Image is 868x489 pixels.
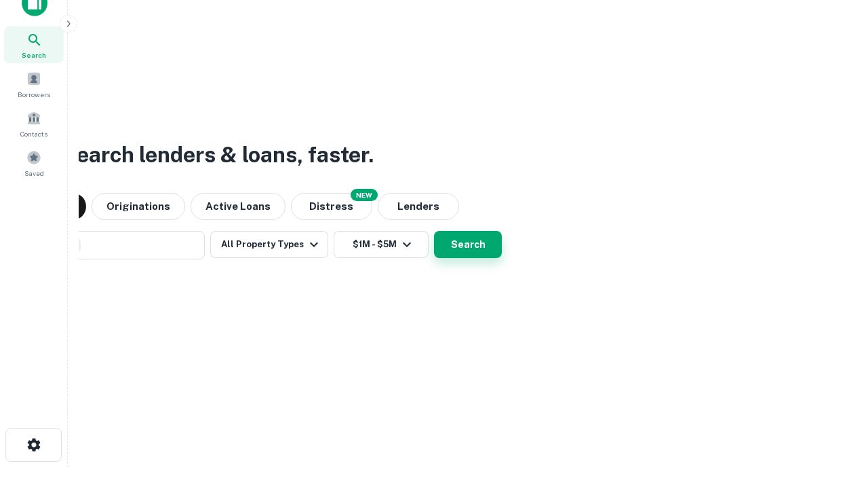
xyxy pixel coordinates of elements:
a: Saved [4,145,64,181]
span: Contacts [20,128,47,139]
button: All Property Types [210,231,328,258]
a: Borrowers [4,66,64,103]
button: Lenders [378,193,459,220]
button: Search [434,231,502,258]
button: Originations [92,193,185,220]
a: Search [4,26,64,63]
iframe: Chat Widget [800,380,868,446]
a: Contacts [4,105,64,142]
span: Search [22,50,46,60]
div: NEW [351,189,378,201]
span: Saved [24,168,44,179]
h3: Search lenders & loans, faster. [62,139,374,171]
button: Search distressed loans with lien and other non-mortgage details. [291,193,372,220]
span: Borrowers [18,89,50,100]
button: $1M - $5M [334,231,429,258]
button: Active Loans [191,193,285,220]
